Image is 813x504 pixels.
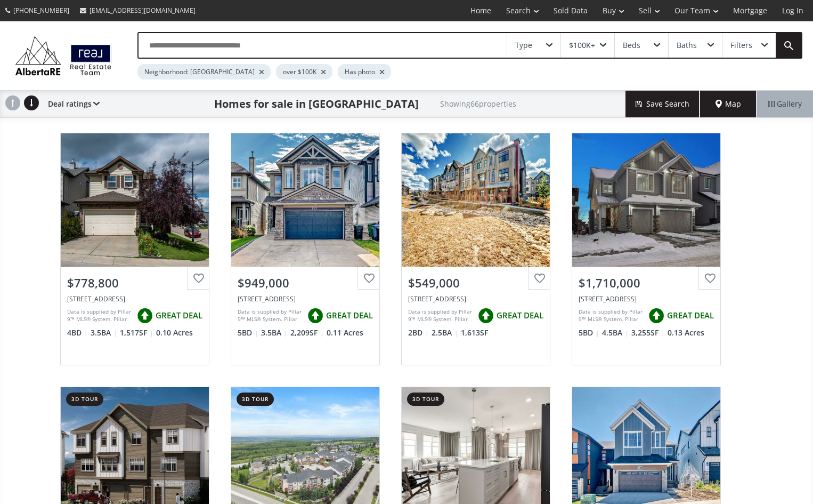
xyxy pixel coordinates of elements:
div: Deal ratings [43,91,100,117]
span: GREAT DEAL [326,310,373,321]
span: 0.11 Acres [327,327,363,338]
span: 1,613 SF [461,327,488,338]
a: $549,000[STREET_ADDRESS]Data is supplied by Pillar 9™ MLS® System. Pillar 9™ is the owner of the ... [391,122,561,376]
a: $778,800[STREET_ADDRESS]Data is supplied by Pillar 9™ MLS® System. Pillar 9™ is the owner of the ... [50,122,220,376]
span: 2.5 BA [432,327,458,338]
img: Logo [11,34,116,77]
img: rating icon [475,305,497,326]
span: GREAT DEAL [156,310,202,321]
span: 4.5 BA [602,327,629,338]
div: $1,710,000 [579,275,714,291]
h1: Homes for sale in [GEOGRAPHIC_DATA] [214,97,419,111]
span: Gallery [768,99,802,109]
a: [EMAIL_ADDRESS][DOMAIN_NAME] [75,1,201,20]
div: over $100K [276,64,332,79]
div: Has photo [338,64,391,79]
div: 22 Springborough Way SW, Calgary, AB T3H 5T4 [67,294,202,303]
div: Filters [730,42,752,49]
div: $778,800 [67,275,202,291]
button: Save Search [625,91,700,117]
div: 59 Timberline Point SW, Calgary, AB T3H 6C8 [579,294,714,303]
span: [PHONE_NUMBER] [13,6,69,15]
div: Map [700,91,757,117]
span: 3.5 BA [261,327,288,338]
span: 5 BD [238,327,258,338]
div: $100K+ [569,42,595,49]
div: Baths [677,42,697,49]
div: Type [515,42,532,49]
span: 4 BD [67,327,88,338]
span: 0.13 Acres [668,327,704,338]
span: 2,209 SF [290,327,324,338]
span: [EMAIL_ADDRESS][DOMAIN_NAME] [90,6,196,15]
div: Data is supplied by Pillar 9™ MLS® System. Pillar 9™ is the owner of the copyright in its MLS® Sy... [238,308,302,324]
img: rating icon [646,305,667,326]
img: rating icon [305,305,326,326]
div: Data is supplied by Pillar 9™ MLS® System. Pillar 9™ is the owner of the copyright in its MLS® Sy... [408,308,473,324]
span: 3.5 BA [91,327,117,338]
a: $1,710,000[STREET_ADDRESS]Data is supplied by Pillar 9™ MLS® System. Pillar 9™ is the owner of th... [561,122,731,376]
img: rating icon [134,305,156,326]
div: Data is supplied by Pillar 9™ MLS® System. Pillar 9™ is the owner of the copyright in its MLS® Sy... [579,308,643,324]
span: GREAT DEAL [667,310,714,321]
div: 91 spring willow Close SW, Calgary, AB T3H3V8 [408,294,543,303]
span: 5 BD [579,327,599,338]
div: Gallery [757,91,813,117]
div: 139 Street Moritz Terrace SW, Calgary, AB T3H 5Y1 [238,294,373,303]
span: GREAT DEAL [497,310,543,321]
span: 1,517 SF [120,327,153,338]
div: Neighborhood: [GEOGRAPHIC_DATA] [137,64,271,79]
span: 2 BD [408,327,429,338]
div: $949,000 [238,275,373,291]
a: $949,000[STREET_ADDRESS]Data is supplied by Pillar 9™ MLS® System. Pillar 9™ is the owner of the ... [220,122,391,376]
span: Map [716,99,741,109]
span: 0.10 Acres [156,327,193,338]
div: Beds [623,42,640,49]
h2: Showing 66 properties [440,100,516,108]
span: 3,255 SF [631,327,665,338]
div: Data is supplied by Pillar 9™ MLS® System. Pillar 9™ is the owner of the copyright in its MLS® Sy... [67,308,132,324]
div: $549,000 [408,275,543,291]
